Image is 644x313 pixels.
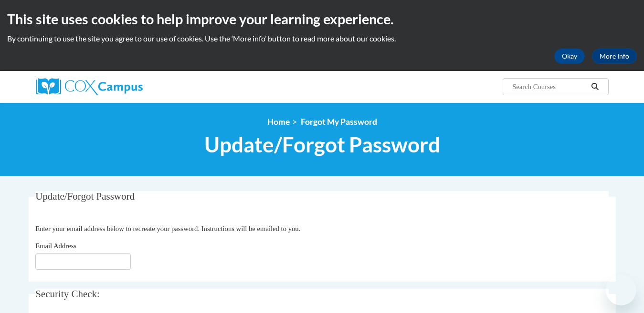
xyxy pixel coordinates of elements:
[36,78,143,95] img: Cox Campus
[7,10,637,29] h2: This site uses cookies to help improve your learning experience.
[606,275,636,305] iframe: Button to launch messaging window
[267,117,290,127] a: Home
[35,225,300,232] span: Enter your email address below to recreate your password. Instructions will be emailed to you.
[301,117,377,127] span: Forgot My Password
[554,49,585,64] button: Okay
[36,78,217,95] a: Cox Campus
[204,132,440,157] span: Update/Forgot Password
[35,242,76,250] span: Email Address
[511,81,588,92] input: Search Courses
[592,49,637,64] a: More Info
[35,253,131,270] input: Email
[35,288,100,300] span: Security Check:
[588,81,602,92] button: Search
[7,33,637,44] p: By continuing to use the site you agree to our use of cookies. Use the ‘More info’ button to read...
[35,191,135,202] span: Update/Forgot Password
